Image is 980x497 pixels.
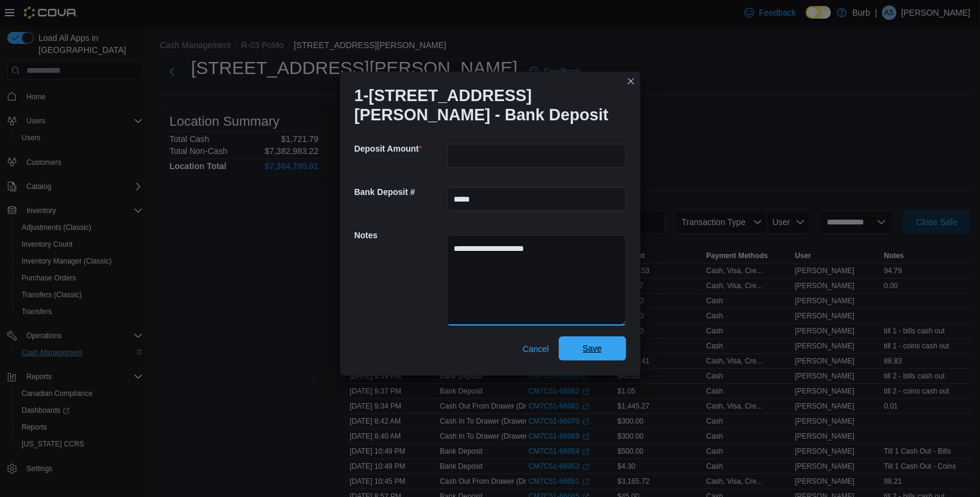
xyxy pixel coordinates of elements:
span: Cancel [523,343,549,355]
button: Cancel [518,337,554,361]
h5: Deposit Amount [355,137,445,161]
h5: Bank Deposit # [355,180,445,204]
h1: 1-[STREET_ADDRESS][PERSON_NAME] - Bank Deposit [355,86,616,125]
button: Save [559,336,626,360]
span: Save [583,342,602,354]
h5: Notes [355,223,445,247]
button: Closes this modal window [624,74,638,88]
